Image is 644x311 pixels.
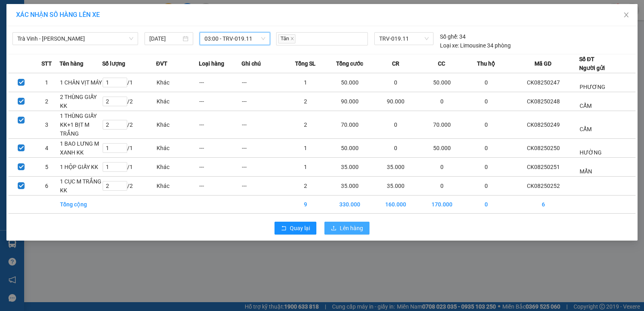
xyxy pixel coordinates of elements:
td: --- [242,177,284,196]
td: 0 [419,92,465,111]
td: 0 [465,196,508,214]
td: 2 [284,177,327,196]
span: Quay lại [290,224,310,233]
td: 90.000 [327,92,373,111]
span: CẨM [580,126,592,132]
td: Khác [156,111,199,139]
td: 6 [508,196,579,214]
span: PHƯƠNG [580,84,605,90]
td: 70.000 [327,111,373,139]
td: 0 [419,158,465,177]
td: 2 [34,92,60,111]
td: 1 [284,73,327,92]
div: Số ĐT Người gửi [579,55,605,72]
span: Tổng SL [295,59,316,68]
td: --- [242,139,284,158]
td: / 2 [102,92,156,111]
td: Khác [156,73,199,92]
td: --- [199,111,242,139]
span: rollback [281,225,287,232]
td: 2 [284,92,327,111]
td: --- [242,92,284,111]
td: --- [199,73,242,92]
span: Trà Vinh - Hồ Chí Minh [17,33,133,45]
input: 14/08/2025 [149,34,181,43]
span: CC [438,59,445,68]
span: Loại hàng [199,59,224,68]
td: --- [199,139,242,158]
td: CK08250251 [508,158,579,177]
td: --- [242,111,284,139]
td: / 1 [102,73,156,92]
td: 2 [284,111,327,139]
td: 0 [373,73,419,92]
td: Khác [156,139,199,158]
td: CK08250252 [508,177,579,196]
td: --- [199,92,242,111]
td: 4 [34,139,60,158]
td: 1 CỤC M TRẮNG KK [60,177,102,196]
td: 0 [465,73,508,92]
td: 170.000 [419,196,465,214]
td: --- [199,177,242,196]
td: / 1 [102,139,156,158]
td: --- [242,158,284,177]
td: 50.000 [327,73,373,92]
td: 1 THÙNG GIẤY KK+1 BỊT M TRẮNG [60,111,102,139]
span: Lên hàng [340,224,363,233]
td: 2 THÙNG GIẤY KK [60,92,102,111]
td: Tổng cộng [60,196,102,214]
td: 0 [465,177,508,196]
span: Tân [278,34,295,43]
td: 1 [284,158,327,177]
span: Tổng cước [336,59,363,68]
td: 0 [465,158,508,177]
td: 0 [373,139,419,158]
span: Ghi chú [242,59,261,68]
span: HƯỜNG [580,149,602,156]
span: Thu hộ [477,59,495,68]
td: 1 HỘP GIẤY KK [60,158,102,177]
span: ĐVT [156,59,167,68]
td: --- [242,73,284,92]
td: Khác [156,158,199,177]
span: XÁC NHẬN SỐ HÀNG LÊN XE [16,11,100,19]
td: 5 [34,158,60,177]
span: close [290,37,294,41]
td: CK08250250 [508,139,579,158]
div: Limousine 34 phòng [440,41,511,50]
button: Close [615,4,638,27]
td: 0 [419,177,465,196]
span: STT [41,59,52,68]
td: CK08250249 [508,111,579,139]
span: Số lượng [102,59,125,68]
td: 90.000 [373,92,419,111]
td: 1 CHÂN VỊT MÁY [60,73,102,92]
td: 0 [373,111,419,139]
td: Khác [156,177,199,196]
td: 0 [465,92,508,111]
td: CK08250248 [508,92,579,111]
td: 35.000 [373,177,419,196]
td: CK08250247 [508,73,579,92]
td: 35.000 [327,158,373,177]
span: TRV-019.11 [379,33,429,45]
td: 160.000 [373,196,419,214]
td: 6 [34,177,60,196]
td: --- [199,158,242,177]
td: 50.000 [419,139,465,158]
td: 50.000 [419,73,465,92]
span: MẨN [580,168,592,175]
td: Khác [156,92,199,111]
td: 0 [465,139,508,158]
span: Loại xe: [440,41,459,50]
button: rollbackQuay lại [275,222,316,235]
td: 330.000 [327,196,373,214]
td: 35.000 [327,177,373,196]
td: 1 BAO LƯNG M XANH KK [60,139,102,158]
td: 9 [284,196,327,214]
span: Mã GD [535,59,551,68]
span: 03:00 - TRV-019.11 [204,33,265,45]
td: / 2 [102,177,156,196]
td: 50.000 [327,139,373,158]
